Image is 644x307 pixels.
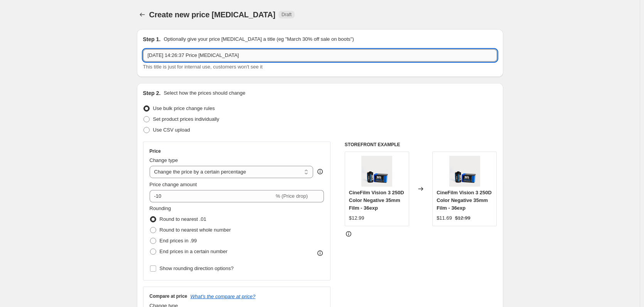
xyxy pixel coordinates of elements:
span: Use bulk price change rules [153,105,215,111]
h2: Step 1. [143,35,161,43]
span: End prices in a certain number [160,249,228,254]
img: Moment-Melbourne-Film-Supply-MFS25036RC-MFS-CineFilm-Vision-3-250D-36exp-thumbnail_80x.jpg [449,156,480,187]
span: Round to nearest .01 [160,216,206,222]
span: CineFilm Vision 3 250D Color Negative 35mm Film - 36exp [349,190,404,211]
button: What's the compare at price? [191,294,256,299]
span: % (Price drop) [276,193,308,199]
div: help [316,168,324,175]
p: Select how the prices should change [164,89,245,97]
span: Round to nearest whole number [160,227,231,233]
input: -15 [150,190,274,202]
input: 30% off holiday sale [143,49,497,62]
h3: Compare at price [150,293,187,299]
span: Change type [150,157,178,163]
h6: STOREFRONT EXAMPLE [345,142,497,148]
button: Price change jobs [137,9,148,20]
span: End prices in .99 [160,238,197,244]
span: Draft [282,12,292,18]
span: Use CSV upload [153,127,190,133]
span: This title is just for internal use, customers won't see it [143,64,263,70]
span: Rounding [150,205,171,211]
span: Show rounding direction options? [160,265,234,271]
span: Price change amount [150,182,197,187]
h2: Step 2. [143,89,161,97]
strike: $12.99 [455,214,470,222]
span: Set product prices individually [153,116,219,122]
span: Create new price [MEDICAL_DATA] [149,10,276,19]
p: Optionally give your price [MEDICAL_DATA] a title (eg "March 30% off sale on boots") [164,35,354,43]
img: Moment-Melbourne-Film-Supply-MFS25036RC-MFS-CineFilm-Vision-3-250D-36exp-thumbnail_80x.jpg [361,156,392,187]
div: $11.69 [437,214,452,222]
div: $12.99 [349,214,364,222]
span: CineFilm Vision 3 250D Color Negative 35mm Film - 36exp [437,190,492,211]
h3: Price [150,148,161,154]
